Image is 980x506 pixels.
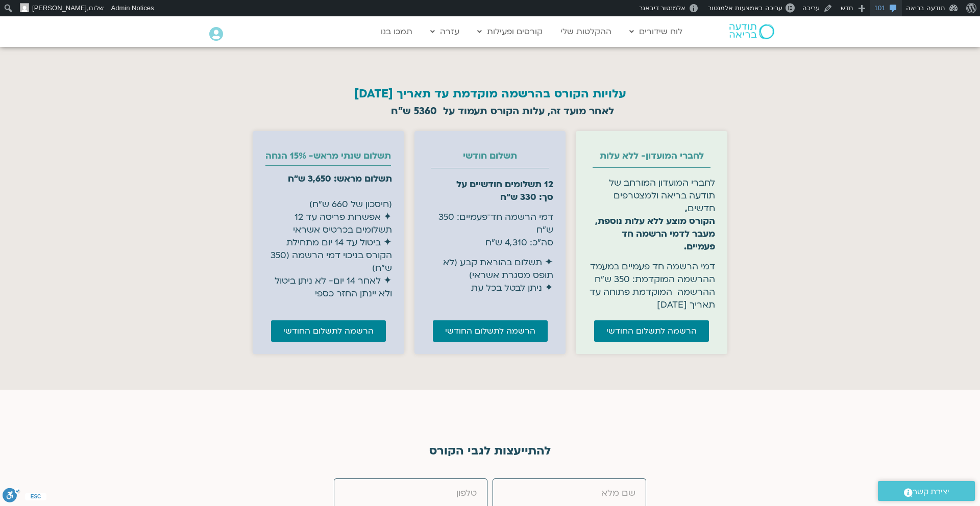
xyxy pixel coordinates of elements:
[878,481,975,501] a: יצירת קשר
[425,22,464,41] a: עזרה
[376,22,418,41] a: תמכו בנו
[391,105,614,118] strong: לאחר מועד זה, עלות הקורס תעמוד על 5360 ש״ח
[588,151,715,161] h2: לחברי המועדון- ללא עלות
[606,326,697,336] span: הרשמה לתשלום החודשי
[288,173,392,185] strong: תשלום מראש: 3,650 ש"ח
[729,24,774,39] img: תודעה בריאה
[456,179,553,203] strong: 12 תשלומים חודשיים על סך: 330 ש"ח
[271,320,386,342] a: הרשמה לתשלום החודשי
[32,4,87,12] span: [PERSON_NAME]
[445,326,535,336] span: הרשמה לתשלום החודשי
[433,320,548,342] a: הרשמה לתשלום החודשי
[283,326,374,336] span: הרשמה לתשלום החודשי
[594,320,709,342] a: הרשמה לתשלום החודשי
[427,151,554,161] h2: תשלום חודשי
[913,485,949,499] span: יצירת קשר
[588,260,715,311] p: דמי הרשמה חד פעמיים במעמד ההרשמה המוקדמת: 350 ש״ח ההרשמה המוקדמת פתוחה עד תאריך [DATE]
[472,22,548,41] a: קורסים ופעילות
[588,176,715,253] p: לחברי המועדון המורחב של תודעה בריאה ולמצטרפים חדשים
[624,22,688,41] a: לוח שידורים
[555,22,617,41] a: ההקלטות שלי
[427,256,554,294] p: ✦ תשלום בהוראת קבע (לא תופס מסגרת אשראי) ✦ ניתן לבטל בכל עת
[265,151,392,161] h2: תשלום שנתי מראש- 15% הנחה
[708,4,782,12] span: עריכה באמצעות אלמנטור
[265,172,392,300] p: (חיסכון של 660 ש"ח) ✦ אפשרות פריסה עד 12 תשלומים בכרטיס אשראי ✦ ביטול עד 14 יום מתחילת הקורס בניכ...
[248,87,732,100] h2: עלויות הקורס בהרשמה מוקדמת עד תאריך [DATE]
[429,441,551,461] p: להתייעצות לגבי הקורס
[427,211,554,249] p: דמי הרשמה חד־פעמיים: 350 ש"ח סה"כ: 4,310 ש"ח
